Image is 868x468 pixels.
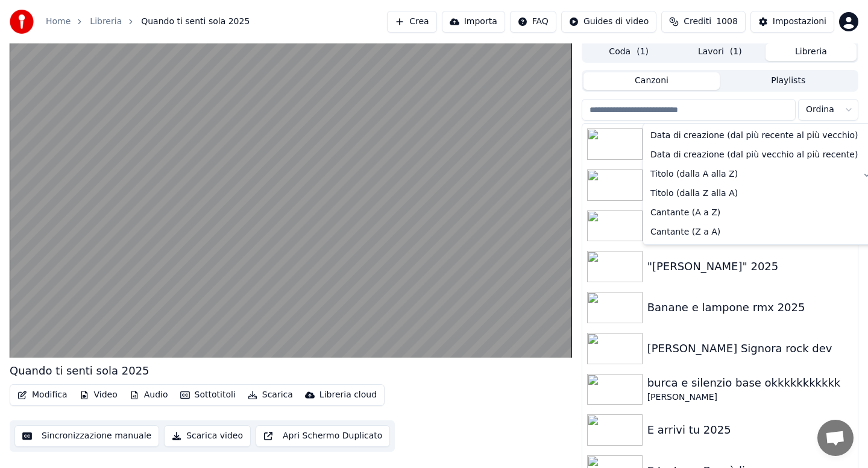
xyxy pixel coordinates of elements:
span: Cantante (Z a A) [650,226,720,238]
span: Titolo (dalla A alla Z) [650,168,738,180]
span: Data di creazione (dal più vecchio al più recente) [650,149,858,161]
span: Titolo (dalla Z alla A) [650,188,738,200]
span: Data di creazione (dal più recente al più vecchio) [650,130,858,142]
span: Cantante (A a Z) [650,207,720,219]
